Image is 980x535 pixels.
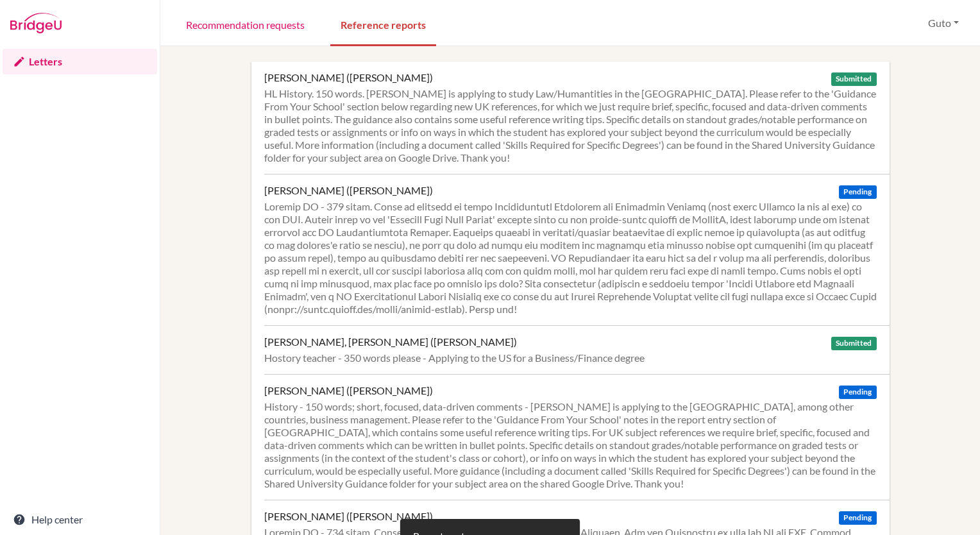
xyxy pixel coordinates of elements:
[264,510,433,523] div: [PERSON_NAME] ([PERSON_NAME])
[176,2,315,46] a: Recommendation requests
[264,87,877,164] div: HL History. 150 words. [PERSON_NAME] is applying to study Law/Humantities in the [GEOGRAPHIC_DATA...
[10,13,62,33] img: Bridge-U
[839,386,876,399] span: Pending
[264,352,877,364] div: Hostory teacher - 350 words please - Applying to the US for a Business/Finance degree
[3,49,157,74] a: Letters
[264,374,890,500] a: [PERSON_NAME] ([PERSON_NAME]) Pending History - 150 words; short, focused, data-driven comments -...
[330,2,436,46] a: Reference reports
[839,185,876,199] span: Pending
[264,200,877,316] div: Loremip DO - 379 sitam. Conse ad elitsedd ei tempo Incididuntutl Etdolorem ali Enimadmin Veniamq ...
[264,400,877,490] div: History - 150 words; short, focused, data-driven comments - [PERSON_NAME] is applying to the [GEO...
[264,325,890,374] a: [PERSON_NAME], [PERSON_NAME] ([PERSON_NAME]) Submitted Hostory teacher - 350 words please - Apply...
[264,71,433,84] div: [PERSON_NAME] ([PERSON_NAME])
[831,72,876,86] span: Submitted
[264,384,433,397] div: [PERSON_NAME] ([PERSON_NAME])
[264,62,890,174] a: [PERSON_NAME] ([PERSON_NAME]) Submitted HL History. 150 words. [PERSON_NAME] is applying to study...
[922,11,965,35] button: Guto
[264,335,517,348] div: [PERSON_NAME], [PERSON_NAME] ([PERSON_NAME])
[3,507,157,532] a: Help center
[839,511,876,525] span: Pending
[831,337,876,350] span: Submitted
[264,184,433,197] div: [PERSON_NAME] ([PERSON_NAME])
[264,174,890,325] a: [PERSON_NAME] ([PERSON_NAME]) Pending Loremip DO - 379 sitam. Conse ad elitsedd ei tempo Incididu...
